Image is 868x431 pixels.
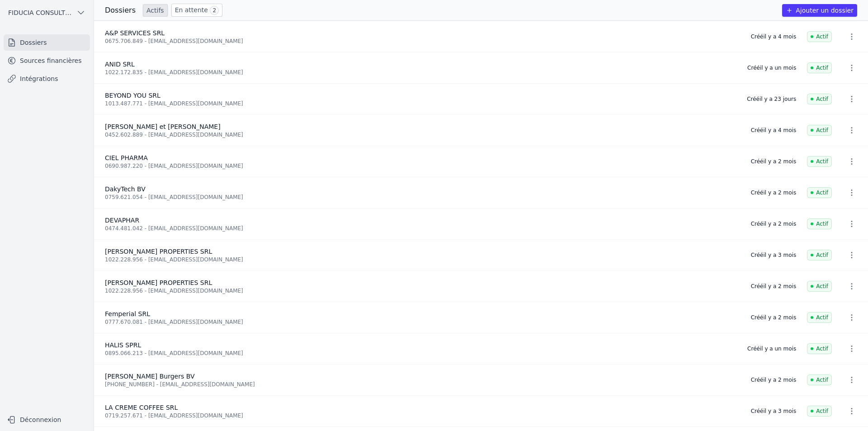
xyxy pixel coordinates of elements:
div: Créé il y a 3 mois [751,407,796,415]
div: 1013.487.771 - [EMAIL_ADDRESS][DOMAIN_NAME] [105,100,736,107]
span: Actif [807,343,832,354]
span: FIDUCIA CONSULTING SRL [8,8,73,17]
div: 0759.621.054 - [EMAIL_ADDRESS][DOMAIN_NAME] [105,194,740,201]
span: Actif [807,187,832,198]
span: Actif [807,250,832,260]
div: 0474.481.042 - [EMAIL_ADDRESS][DOMAIN_NAME] [105,225,740,232]
span: [PERSON_NAME] PROPERTIES SRL [105,279,212,286]
span: Actif [807,218,832,229]
span: BEYOND YOU SRL [105,92,160,99]
span: Actif [807,156,832,167]
span: Femperial SRL [105,310,150,317]
span: ANID SRL [105,61,135,68]
div: [PHONE_NUMBER] - [EMAIL_ADDRESS][DOMAIN_NAME] [105,381,740,388]
button: FIDUCIA CONSULTING SRL [4,5,90,20]
h3: Dossiers [105,5,136,16]
div: 0675.706.849 - [EMAIL_ADDRESS][DOMAIN_NAME] [105,38,740,45]
span: CIEL PHARMA [105,154,148,161]
div: Créé il y a 2 mois [751,189,796,196]
div: 0452.602.889 - [EMAIL_ADDRESS][DOMAIN_NAME] [105,131,740,138]
span: A&P SERVICES SRL [105,29,165,37]
a: En attente 2 [171,4,222,17]
span: Actif [807,31,832,42]
div: Créé il y a 4 mois [751,127,796,134]
button: Ajouter un dossier [782,4,857,17]
div: Créé il y a 2 mois [751,220,796,227]
span: Actif [807,62,832,73]
span: Actif [807,281,832,292]
div: 1022.228.956 - [EMAIL_ADDRESS][DOMAIN_NAME] [105,287,740,294]
a: Actifs [143,4,168,17]
span: [PERSON_NAME] et [PERSON_NAME] [105,123,221,130]
span: Actif [807,406,832,417]
span: [PERSON_NAME] PROPERTIES SRL [105,248,212,255]
span: LA CREME COFFEE SRL [105,404,178,411]
div: 0690.987.220 - [EMAIL_ADDRESS][DOMAIN_NAME] [105,162,740,170]
span: [PERSON_NAME] Burgers BV [105,373,194,380]
span: Actif [807,312,832,323]
span: Actif [807,94,832,104]
div: 0895.066.213 - [EMAIL_ADDRESS][DOMAIN_NAME] [105,350,736,357]
span: DakyTech BV [105,185,146,193]
span: Actif [807,125,832,136]
div: Créé il y a 2 mois [751,314,796,321]
a: Intégrations [4,71,90,87]
div: Créé il y a 4 mois [751,33,796,40]
button: Déconnexion [4,412,90,427]
span: HALIS SPRL [105,341,141,349]
div: Créé il y a 2 mois [751,376,796,384]
div: Créé il y a un mois [747,64,796,71]
div: Créé il y a 3 mois [751,251,796,259]
div: 0777.670.081 - [EMAIL_ADDRESS][DOMAIN_NAME] [105,318,740,326]
div: Créé il y a 23 jours [747,95,796,103]
span: DEVAPHAR [105,217,139,224]
div: Créé il y a un mois [747,345,796,352]
span: Actif [807,374,832,385]
a: Sources financières [4,52,90,69]
a: Dossiers [4,34,90,51]
div: 1022.228.956 - [EMAIL_ADDRESS][DOMAIN_NAME] [105,256,740,263]
span: 2 [210,6,219,15]
div: 1022.172.835 - [EMAIL_ADDRESS][DOMAIN_NAME] [105,69,736,76]
div: Créé il y a 2 mois [751,158,796,165]
div: Créé il y a 2 mois [751,283,796,290]
div: 0719.257.671 - [EMAIL_ADDRESS][DOMAIN_NAME] [105,412,740,419]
